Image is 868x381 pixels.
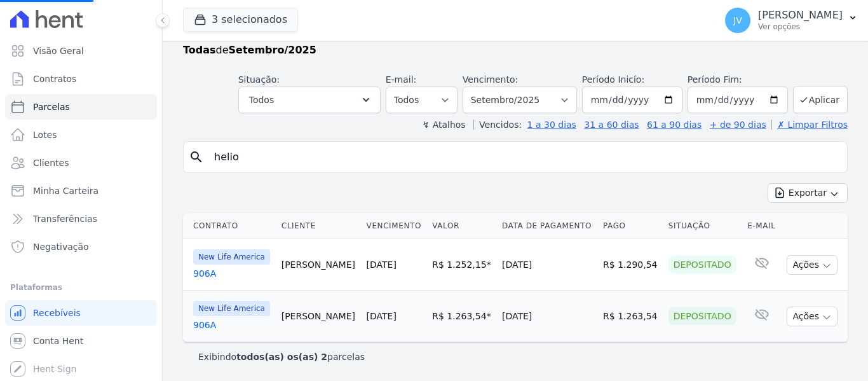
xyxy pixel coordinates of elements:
a: Visão Geral [5,38,157,64]
a: 31 a 60 dias [584,120,639,130]
i: search [189,149,204,165]
a: 906A [193,319,271,331]
p: de [183,43,316,58]
a: Negativação [5,234,157,260]
td: [PERSON_NAME] [276,239,362,291]
div: Plataformas [10,280,152,295]
button: Aplicar [793,86,848,113]
label: ↯ Atalhos [422,120,465,130]
span: Parcelas [33,100,70,113]
th: Valor [427,213,497,239]
span: Recebíveis [33,307,81,319]
span: Lotes [33,128,57,141]
th: Vencimento [362,213,428,239]
td: R$ 1.290,54 [598,239,663,291]
span: Minha Carteira [33,184,98,197]
a: [DATE] [367,260,397,270]
a: 1 a 30 dias [527,120,576,130]
th: Data de Pagamento [497,213,598,239]
a: Minha Carteira [5,178,157,204]
span: Todos [249,92,274,107]
th: Contrato [183,213,276,239]
p: [PERSON_NAME] [758,9,843,22]
a: Parcelas [5,94,157,120]
th: E-mail [742,213,781,239]
th: Cliente [276,213,362,239]
strong: Todas [183,44,216,56]
a: 906A [193,267,271,280]
td: R$ 1.252,15 [427,239,497,291]
span: Conta Hent [33,335,83,347]
th: Pago [598,213,663,239]
a: Conta Hent [5,328,157,354]
a: Transferências [5,206,157,232]
button: Todos [238,87,381,113]
label: Período Fim: [688,73,788,87]
td: R$ 1.263,54 [598,291,663,342]
label: E-mail: [386,74,417,85]
td: [PERSON_NAME] [276,291,362,342]
td: R$ 1.263,54 [427,291,497,342]
p: Ver opções [758,22,843,32]
button: 3 selecionados [183,8,298,32]
label: Situação: [238,74,280,85]
a: [DATE] [367,311,397,321]
input: Buscar por nome do lote ou do cliente [207,144,842,170]
a: 61 a 90 dias [647,120,702,130]
button: JV [PERSON_NAME] Ver opções [715,3,868,38]
span: JV [733,16,742,25]
span: Clientes [33,156,69,169]
a: + de 90 dias [710,120,766,130]
span: Contratos [33,73,76,85]
button: Ações [787,255,837,275]
div: Depositado [668,256,736,274]
a: Contratos [5,66,157,92]
td: [DATE] [497,291,598,342]
a: Lotes [5,122,157,148]
td: [DATE] [497,239,598,291]
a: Recebíveis [5,300,157,326]
span: Negativação [33,240,89,253]
label: Período Inicío: [582,74,644,85]
span: Transferências [33,212,97,225]
button: Ações [787,307,837,326]
div: Depositado [668,307,736,325]
span: Visão Geral [33,45,84,57]
strong: Setembro/2025 [229,44,316,56]
a: Clientes [5,150,157,176]
b: todos(as) os(as) 2 [236,352,327,362]
a: ✗ Limpar Filtros [771,120,848,130]
th: Situação [663,213,742,239]
label: Vencimento: [463,74,518,85]
span: New Life America [193,301,270,316]
span: New Life America [193,249,270,265]
label: Vencidos: [473,120,522,130]
p: Exibindo parcelas [198,350,365,363]
button: Exportar [768,183,848,203]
